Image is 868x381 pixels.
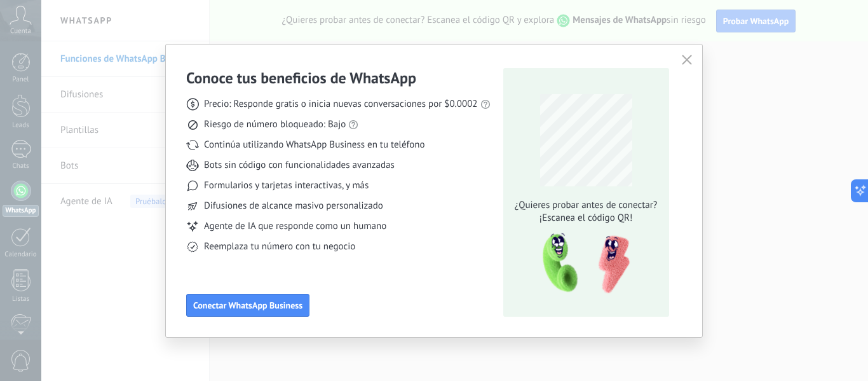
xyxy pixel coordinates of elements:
[204,118,346,131] span: Riesgo de número bloqueado: Bajo
[511,212,661,225] span: ¡Escanea el código QR!
[186,294,309,317] button: Conectar WhatsApp Business
[511,199,661,212] span: ¿Quieres probar antes de conectar?
[186,68,416,88] h3: Conoce tus beneficios de WhatsApp
[204,98,478,111] span: Precio: Responde gratis o inicia nuevas conversaciones por $0.0002
[204,179,369,192] span: Formularios y tarjetas interactivas, y más
[204,240,355,253] span: Reemplaza tu número con tu negocio
[532,230,632,298] img: qr-pic-1x.png
[204,220,386,233] span: Agente de IA que responde como un humano
[193,301,302,310] span: Conectar WhatsApp Business
[204,200,383,212] span: Difusiones de alcance masivo personalizado
[204,159,395,172] span: Bots sin código con funcionalidades avanzadas
[204,139,424,151] span: Continúa utilizando WhatsApp Business en tu teléfono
